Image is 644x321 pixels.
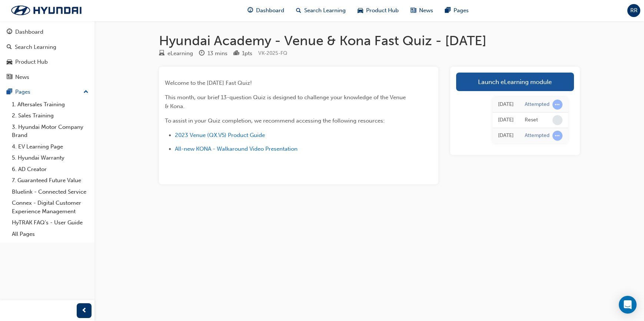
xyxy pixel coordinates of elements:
[175,132,265,138] a: 2023 Venue (QX.V5) Product Guide
[525,132,550,139] div: Attempted
[242,49,252,58] div: 1 pts
[208,49,228,58] div: 13 mins
[9,141,92,153] a: 4. EV Learning Page
[405,3,439,18] a: news-iconNews
[9,110,92,121] a: 2. Sales Training
[498,100,514,109] div: Mon Aug 04 2025 14:26:49 GMT+0930 (Australian Central Standard Time)
[9,217,92,228] a: HyTRAK FAQ's - User Guide
[9,197,92,217] a: Connex - Digital Customer Experience Management
[3,25,92,39] a: Dashboard
[619,296,637,314] div: Open Intercom Messenger
[9,99,92,110] a: 1. Aftersales Training
[498,131,514,140] div: Mon Aug 04 2025 12:15:05 GMT+0930 (Australian Central Standard Time)
[7,44,12,51] span: search-icon
[4,3,89,18] img: Trak
[3,55,92,69] a: Product Hub
[456,73,574,91] a: Launch eLearning module
[83,87,89,97] span: up-icon
[15,73,29,81] div: News
[82,306,87,315] span: prev-icon
[525,117,538,124] div: Reset
[9,228,92,240] a: All Pages
[256,6,284,15] span: Dashboard
[15,28,43,36] div: Dashboard
[439,3,475,18] a: pages-iconPages
[7,89,12,96] span: pages-icon
[7,29,12,36] span: guage-icon
[3,24,92,85] button: DashboardSearch LearningProduct HubNews
[9,175,92,186] a: 7. Guaranteed Future Value
[3,40,92,54] a: Search Learning
[258,50,287,56] span: Learning resource code
[165,80,252,86] span: Welcome to the [DATE] Fast Quiz!
[9,152,92,164] a: 5. Hyundai Warranty
[627,4,640,17] button: RR
[159,50,165,57] span: learningResourceType_ELEARNING-icon
[552,115,562,125] span: learningRecordVerb_NONE-icon
[165,117,385,124] span: To assist in your Quiz completion, we recommend accessing the following resources:
[199,50,205,57] span: clock-icon
[296,6,301,15] span: search-icon
[445,6,451,15] span: pages-icon
[199,49,228,58] div: Duration
[9,121,92,141] a: 3. Hyundai Motor Company Brand
[525,101,550,108] div: Attempted
[248,6,253,15] span: guage-icon
[3,85,92,99] button: Pages
[175,146,298,152] a: All-new KONA - Walkaround Video Presentation
[233,49,252,58] div: Points
[159,33,580,49] h1: Hyundai Academy - Venue & Kona Fast Quiz - [DATE]
[454,6,469,15] span: Pages
[159,49,193,58] div: Type
[165,94,407,110] span: This month, our brief 13-question Quiz is designed to challenge your knowledge of the Venue & Kona.
[15,43,56,51] div: Search Learning
[7,74,12,81] span: news-icon
[15,88,30,96] div: Pages
[290,3,352,18] a: search-iconSearch Learning
[9,164,92,175] a: 6. AD Creator
[366,6,399,15] span: Product Hub
[630,6,638,15] span: RR
[419,6,433,15] span: News
[552,131,562,141] span: learningRecordVerb_ATTEMPT-icon
[15,58,48,66] div: Product Hub
[9,186,92,198] a: Bluelink - Connected Service
[242,3,290,18] a: guage-iconDashboard
[411,6,416,15] span: news-icon
[498,116,514,124] div: Mon Aug 04 2025 14:26:48 GMT+0930 (Australian Central Standard Time)
[7,59,12,66] span: car-icon
[352,3,405,18] a: car-iconProduct Hub
[358,6,363,15] span: car-icon
[3,70,92,84] a: News
[552,100,562,110] span: learningRecordVerb_ATTEMPT-icon
[304,6,346,15] span: Search Learning
[233,50,239,57] span: podium-icon
[167,49,193,58] div: eLearning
